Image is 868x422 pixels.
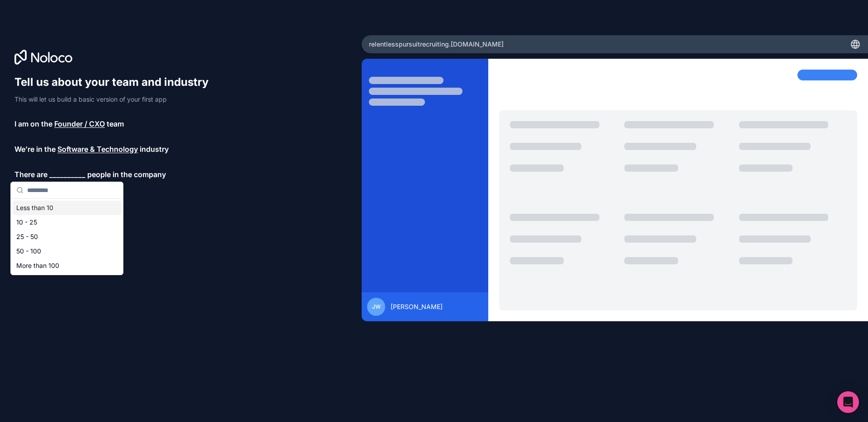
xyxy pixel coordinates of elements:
[11,199,123,275] div: Suggestions
[372,303,381,310] span: JW
[107,118,124,129] span: team
[87,169,166,180] span: people in the company
[13,258,121,273] div: More than 100
[837,391,859,413] div: Open Intercom Messenger
[369,40,504,49] span: relentlesspursuitrecruiting .[DOMAIN_NAME]
[14,118,52,129] span: I am on the
[140,144,169,155] span: industry
[13,244,121,258] div: 50 - 100
[14,75,217,89] h1: Tell us about your team and industry
[13,201,121,215] div: Less than 10
[54,118,105,129] span: Founder / CXO
[13,230,121,244] div: 25 - 50
[14,95,217,104] p: This will let us build a basic version of your first app
[14,144,56,155] span: We’re in the
[391,302,443,311] span: [PERSON_NAME]
[13,215,121,230] div: 10 - 25
[14,169,47,180] span: There are
[49,169,85,180] span: __________
[57,144,138,155] span: Software & Technology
